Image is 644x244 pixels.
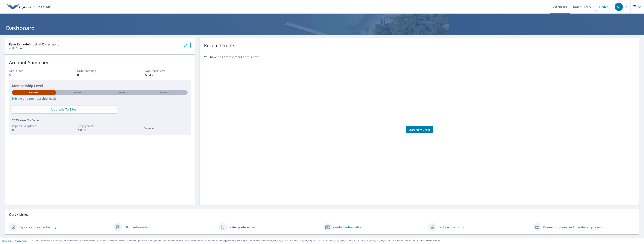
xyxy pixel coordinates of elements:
[9,42,179,47] p: Rave Remodeling And construction
[124,225,151,229] a: Billing information
[596,3,611,11] a: Order
[160,91,171,94] p: Platinum
[9,73,54,77] p: 5
[144,126,187,130] p: Balance
[2,240,13,242] a: Terms of Use
[9,212,635,217] p: Quick Links
[9,59,191,66] p: Account Summary
[7,4,51,10] img: EV Logo
[74,91,82,94] p: Silver
[12,105,117,113] a: Upgrade To Silver
[19,225,56,229] a: Reports and order history
[32,239,642,242] p: © 2025 Eagle View Technologies, Inc. and Pictometry International Corp. All Rights Reserved. Repo...
[29,91,39,94] p: Bronze
[15,240,27,242] a: Privacy Policy
[12,124,56,128] p: Reports Completed
[2,240,27,242] p: |
[4,24,640,32] h1: Dashboard
[204,42,236,49] p: Recent Orders
[9,47,179,50] p: null, OH null
[438,225,464,229] a: Text alert settings
[12,96,188,101] a: Pricing and membership levels
[409,128,430,132] span: Start New Order
[228,225,256,229] a: Order preferences
[543,225,602,229] a: Payment options and membership levels
[12,128,56,132] p: 0
[78,124,122,128] p: Prepayments
[333,225,363,229] a: Contact information
[145,69,190,73] p: Avg. report cost
[77,73,122,77] p: 0
[119,91,125,94] p: Gold
[615,3,623,11] div: AS
[145,73,190,77] p: $ 34.75
[78,128,122,132] p: $ 0.00
[12,118,188,122] p: 2025 Year To Date
[204,55,635,59] p: You have no recent orders at this time
[9,69,54,73] p: Total order
[406,126,433,133] a: Start New Order
[12,83,188,88] p: Membership Level
[15,107,114,111] span: Upgrade To Silver
[77,69,122,73] p: Order pending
